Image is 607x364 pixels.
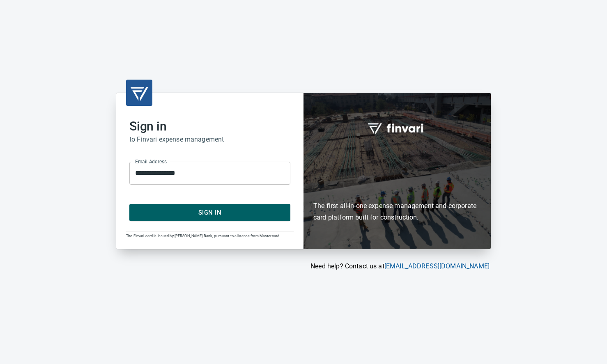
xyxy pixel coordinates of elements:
[129,204,290,221] button: Sign In
[129,134,290,145] h6: to Finvari expense management
[384,262,490,270] a: [EMAIL_ADDRESS][DOMAIN_NAME]
[126,234,279,238] span: The Finvari card is issued by [PERSON_NAME] Bank, pursuant to a license from Mastercard
[129,119,290,134] h2: Sign in
[313,153,481,224] h6: The first all-in-one expense management and corporate card platform built for construction.
[303,93,491,249] div: Finvari
[116,261,490,271] p: Need help? Contact us at
[129,83,149,103] img: transparent_logo.png
[138,207,281,218] span: Sign In
[366,119,428,137] img: fullword_logo_white.png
